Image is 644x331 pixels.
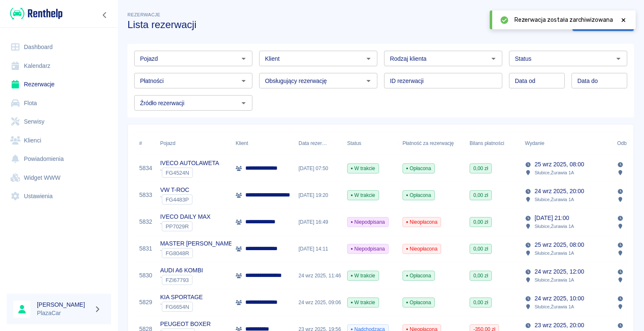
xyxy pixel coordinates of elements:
div: # [139,132,142,155]
p: Słubice , Żurawia 1A [535,222,574,230]
a: 5831 [139,244,152,253]
p: PEUGEOT BOXER [160,320,210,328]
div: Pojazd [160,132,175,155]
div: Klient [236,132,248,155]
a: 5829 [139,298,152,307]
p: 24 wrz 2025, 12:00 [535,267,584,276]
a: Renthelp logo [7,7,62,21]
a: Powiadomienia [7,150,111,168]
p: IVECO AUTOLAWETA [160,159,219,168]
h6: [PERSON_NAME] [37,300,91,309]
span: FG4524N [162,170,192,176]
div: Bilans płatności [465,132,521,155]
p: IVECO DAILY MAX [160,212,210,221]
div: Data rezerwacji [294,132,343,155]
span: 0,00 zł [470,245,491,253]
a: 5830 [139,271,152,280]
div: Pojazd [156,132,231,155]
div: Klient [231,132,294,155]
div: [DATE] 16:49 [294,209,343,235]
button: Zwiń nawigację [99,10,111,21]
p: [DATE] 21:00 [535,214,569,222]
div: Odbiór [617,132,632,155]
input: DD.MM.YYYY [509,73,565,88]
a: Rezerwacje [7,75,111,94]
div: Bilans płatności [470,132,504,155]
p: MASTER [PERSON_NAME] [160,239,234,248]
span: 0,00 zł [470,165,491,172]
p: 24 wrz 2025, 10:00 [535,294,584,303]
button: Otwórz [238,53,249,65]
h3: Lista rezerwacji [127,19,566,31]
div: Płatność za rezerwację [398,132,465,155]
div: 24 wrz 2025, 09:06 [294,289,343,316]
img: Renthelp logo [10,7,62,21]
span: 0,00 zł [470,191,491,199]
span: W trakcie [348,272,379,279]
div: ` [160,221,210,231]
span: Rezerwacje [127,12,160,17]
span: Opłacona [403,191,434,199]
button: Otwórz [363,53,374,65]
p: PlazaCar [37,309,91,318]
span: Nieopłacona [403,218,441,226]
button: Otwórz [488,53,499,65]
div: [DATE] 19:20 [294,182,343,209]
p: Słubice , Żurawia 1A [535,169,574,176]
span: W trakcie [348,299,379,306]
span: Rezerwacja została zarchiwizowana [514,16,613,24]
span: FZI67793 [162,277,192,283]
span: Nieopłacona [403,245,441,253]
p: Słubice , Żurawia 1A [535,249,574,257]
span: 0,00 zł [470,272,491,279]
span: Niepodpisana [348,218,388,226]
a: 5833 [139,191,152,199]
span: Opłacona [403,272,434,279]
span: W trakcie [348,165,379,172]
div: Wydanie [525,132,544,155]
div: ` [160,168,219,178]
span: Opłacona [403,299,434,306]
a: Klienci [7,131,111,150]
p: KIA SPORTAGE [160,293,203,302]
span: Opłacona [403,165,434,172]
span: FG6654N [162,304,192,310]
span: PP7029R [162,223,192,230]
button: Otwórz [238,97,249,109]
a: Kalendarz [7,57,111,75]
div: ` [160,275,203,285]
button: Otwórz [363,75,374,87]
div: ` [160,248,234,258]
div: ` [160,194,192,204]
button: Otwórz [238,75,249,87]
div: 24 wrz 2025, 11:46 [294,262,343,289]
p: 23 wrz 2025, 20:00 [535,321,584,330]
button: Sort [544,137,556,149]
div: Status [347,132,361,155]
span: 0,00 zł [470,299,491,306]
p: VW T-ROC [160,186,192,194]
div: [DATE] 14:11 [294,235,343,262]
span: FG4483P [162,197,192,203]
span: 0,00 zł [470,218,491,226]
a: Widget WWW [7,168,111,187]
div: Płatność za rezerwację [402,132,454,155]
span: W trakcie [348,191,379,199]
a: Dashboard [7,38,111,57]
div: [DATE] 07:50 [294,155,343,182]
p: 25 wrz 2025, 08:00 [535,240,584,249]
div: Wydanie [521,132,613,155]
a: 5832 [139,217,152,226]
p: AUDI A6 KOMBI [160,266,203,275]
input: DD.MM.YYYY [571,73,627,88]
div: Data rezerwacji [299,132,327,155]
p: Słubice , Żurawia 1A [535,303,574,310]
button: Sort [327,137,339,149]
a: Flota [7,94,111,113]
p: 25 wrz 2025, 08:00 [535,160,584,169]
p: Słubice , Żurawia 1A [535,276,574,284]
button: Otwórz [613,53,624,65]
a: Ustawienia [7,187,111,206]
span: Niepodpisana [348,245,388,253]
div: # [135,132,156,155]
